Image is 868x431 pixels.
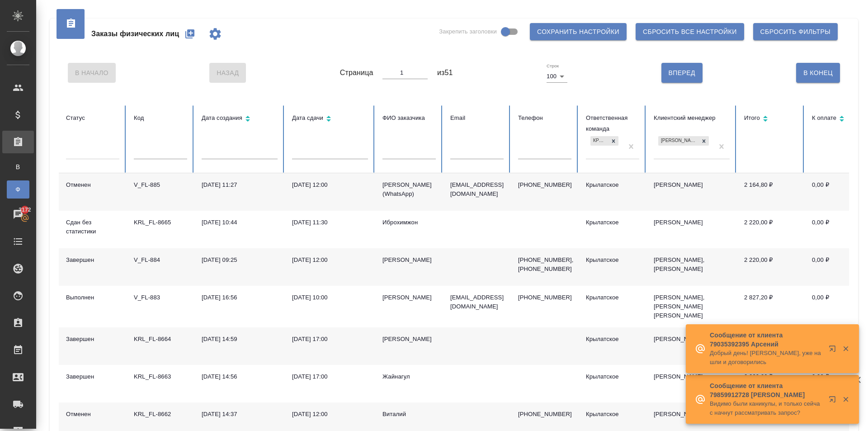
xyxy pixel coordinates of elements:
div: Завершен [66,372,119,381]
span: из 51 [437,67,453,78]
p: [PHONE_NUMBER] [518,410,571,419]
div: KRL_FL-8663 [134,372,187,381]
div: [DATE] 12:00 [292,180,368,189]
div: [DATE] 12:00 [292,256,368,265]
div: Email [450,113,504,123]
div: Сортировка [812,113,865,126]
div: Завершен [66,256,119,265]
div: Сортировка [292,113,368,126]
div: KRL_FL-8664 [134,335,187,344]
div: ФИО заказчика [382,113,436,123]
td: [PERSON_NAME], [PERSON_NAME] [646,248,737,286]
div: [DATE] 09:25 [202,256,278,265]
div: Крылатское [586,218,639,227]
div: [DATE] 14:59 [202,335,278,344]
div: Завершен [66,335,119,344]
p: [PHONE_NUMBER] [518,293,571,302]
div: Виталий [382,410,436,419]
div: [DATE] 11:27 [202,180,278,189]
div: Иброхимжон [382,218,436,227]
p: Видимо были каникулы, и только сейчас начнут рассматривать запрос? [710,399,823,417]
div: [PERSON_NAME] [658,136,699,146]
p: [PHONE_NUMBER] [518,180,571,189]
div: [DATE] 10:44 [202,218,278,227]
div: Статус [66,113,119,123]
div: Ответственная команда [586,113,639,134]
button: Закрыть [836,345,855,353]
div: KRL_FL-8665 [134,218,187,227]
div: Отменен [66,180,119,189]
button: Закрыть [836,395,855,403]
span: Ф [11,185,25,194]
button: Сохранить настройки [530,23,627,40]
span: Закрепить заголовки [439,27,497,36]
td: [PERSON_NAME] [646,327,737,365]
button: Создать [179,23,201,45]
span: Заказы физических лиц [91,28,179,39]
p: [EMAIL_ADDRESS][DOMAIN_NAME] [450,180,504,199]
div: [DATE] 11:30 [292,218,368,227]
div: [DATE] 10:00 [292,293,368,302]
div: Крылатское [586,372,639,381]
span: Сбросить все настройки [643,26,737,38]
div: Крылатское [586,335,639,344]
a: В [7,158,29,176]
td: 2 220,00 ₽ [737,248,805,286]
a: 3172 [2,203,34,226]
button: Сбросить фильтры [753,23,838,40]
td: [PERSON_NAME], [PERSON_NAME] [PERSON_NAME] [646,286,737,327]
div: [DATE] 14:56 [202,372,278,381]
div: Крылатское [586,410,639,419]
div: Отменен [66,410,119,419]
p: [PHONE_NUMBER], [PHONE_NUMBER] [518,256,571,274]
p: [EMAIL_ADDRESS][DOMAIN_NAME] [450,293,504,311]
button: Открыть в новой вкладке [823,390,845,412]
div: [PERSON_NAME] [382,335,436,344]
p: Сообщение от клиента 79035392395 Арсений [710,331,823,349]
div: Крылатское [586,256,639,265]
span: В [11,162,25,171]
div: [PERSON_NAME] [382,293,436,302]
div: V_FL-884 [134,256,187,265]
button: Вперед [661,63,703,83]
span: Сбросить фильтры [760,26,830,38]
td: 2 220,00 ₽ [737,211,805,248]
button: Открыть в новой вкладке [823,340,845,361]
div: Телефон [518,113,571,123]
div: [DATE] 12:00 [292,410,368,419]
td: [PERSON_NAME] [646,211,737,248]
div: Сортировка [202,113,278,126]
div: Крылатское [586,293,639,302]
div: Выполнен [66,293,119,302]
td: [PERSON_NAME] [646,173,737,211]
p: Сообщение от клиента 79859912728 [PERSON_NAME] [710,381,823,399]
span: Страница [340,67,373,78]
div: Крылатское [586,180,639,189]
span: Сохранить настройки [537,26,619,38]
td: 2 164,80 ₽ [737,173,805,211]
div: [PERSON_NAME] (WhatsApp) [382,180,436,199]
div: [DATE] 17:00 [292,372,368,381]
td: [PERSON_NAME] [646,365,737,403]
span: В Конец [803,67,833,79]
button: Сбросить все настройки [636,23,744,40]
div: Сортировка [744,113,797,126]
div: Жайнагул [382,372,436,381]
div: KRL_FL-8662 [134,410,187,419]
div: Сдан без статистики [66,218,119,236]
label: Строк [547,64,559,68]
div: [DATE] 14:37 [202,410,278,419]
span: 3172 [13,205,36,214]
td: 2 827,20 ₽ [737,286,805,327]
a: Ф [7,180,29,199]
div: [PERSON_NAME] [382,256,436,265]
div: 100 [547,70,567,83]
div: V_FL-885 [134,180,187,189]
span: Вперед [669,67,695,79]
div: Клиентский менеджер [654,113,730,123]
div: [DATE] 16:56 [202,293,278,302]
div: Крылатское [590,136,609,146]
div: Код [134,113,187,123]
button: В Конец [796,63,840,83]
p: Добрый день! [PERSON_NAME], уже нашли и договорились [710,349,823,367]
